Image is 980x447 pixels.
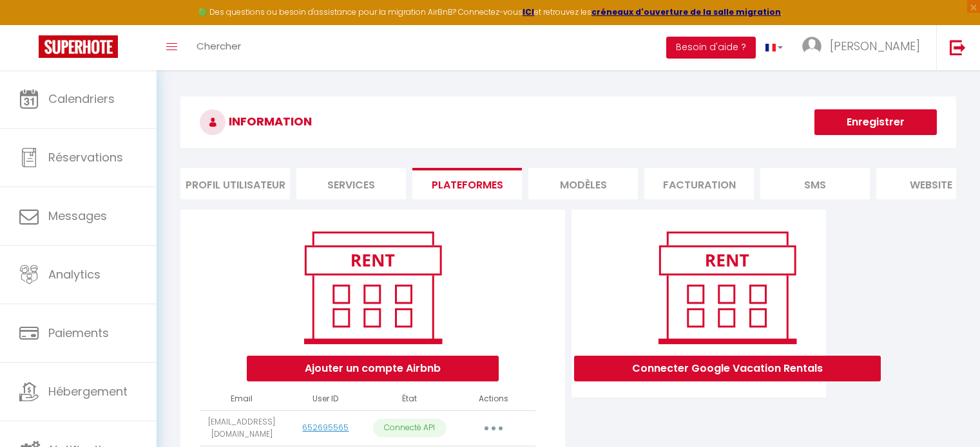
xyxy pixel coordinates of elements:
[180,96,956,148] h3: INFORMATION
[291,226,455,349] img: rent.png
[48,383,128,399] span: Hébergement
[187,25,251,70] a: Chercher
[200,410,283,446] td: [EMAIL_ADDRESS][DOMAIN_NAME]
[48,266,101,282] span: Analytics
[48,149,123,165] span: Réservations
[200,388,283,410] th: Email
[39,35,118,58] img: Super Booking
[296,168,406,199] li: Services
[574,356,881,381] button: Connecter Google Vacation Rentals
[247,356,499,381] button: Ajouter un compte Airbnb
[48,208,107,224] span: Messages
[528,168,638,199] li: MODÈLES
[48,91,115,107] span: Calendriers
[591,6,781,17] a: créneaux d'ouverture de la salle migration
[48,325,109,341] span: Paiements
[802,37,821,56] img: ...
[950,39,966,55] img: logout
[814,109,937,135] button: Enregistrer
[644,168,754,199] li: Facturation
[452,388,535,410] th: Actions
[412,168,522,199] li: Plateformes
[830,38,920,54] span: [PERSON_NAME]
[645,226,809,349] img: rent.png
[373,419,447,437] p: Connecté API
[283,388,367,410] th: User ID
[793,25,936,70] a: ... [PERSON_NAME]
[523,6,534,17] a: ICI
[760,168,870,199] li: SMS
[368,388,452,410] th: État
[180,168,290,199] li: Profil Utilisateur
[302,422,349,433] a: 652695565
[197,39,241,53] span: Chercher
[666,37,756,59] button: Besoin d'aide ?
